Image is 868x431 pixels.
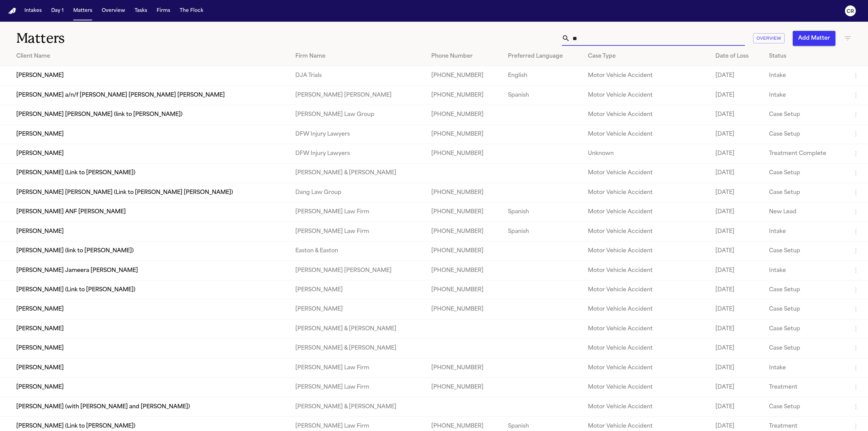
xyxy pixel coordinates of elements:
[764,241,846,260] td: Case Setup
[764,319,846,338] td: Case Setup
[764,66,846,85] td: Intake
[710,319,764,338] td: [DATE]
[764,163,846,183] td: Case Setup
[764,378,846,397] td: Treatment
[290,358,426,377] td: [PERSON_NAME] Law Firm
[16,30,269,47] h1: Matters
[290,66,426,85] td: DJA Trials
[710,358,764,377] td: [DATE]
[583,85,710,105] td: Motor Vehicle Accident
[710,222,764,241] td: [DATE]
[793,31,835,46] button: Add Matter
[502,222,583,241] td: Spanish
[764,85,846,105] td: Intake
[583,339,710,358] td: Motor Vehicle Accident
[583,241,710,260] td: Motor Vehicle Accident
[502,85,583,105] td: Spanish
[48,5,66,17] button: Day 1
[710,241,764,260] td: [DATE]
[583,183,710,202] td: Motor Vehicle Accident
[8,8,16,14] a: Home
[764,397,846,416] td: Case Setup
[710,66,764,85] td: [DATE]
[290,163,426,183] td: [PERSON_NAME] & [PERSON_NAME]
[426,66,502,85] td: [PHONE_NUMBER]
[764,124,846,144] td: Case Setup
[290,378,426,397] td: [PERSON_NAME] Law Firm
[290,280,426,299] td: [PERSON_NAME]
[588,52,705,60] div: Case Type
[583,124,710,144] td: Motor Vehicle Accident
[583,105,710,124] td: Motor Vehicle Accident
[426,222,502,241] td: [PHONE_NUMBER]
[710,378,764,397] td: [DATE]
[290,241,426,260] td: Easton & Easton
[426,144,502,163] td: [PHONE_NUMBER]
[764,300,846,319] td: Case Setup
[710,163,764,183] td: [DATE]
[583,378,710,397] td: Motor Vehicle Accident
[715,52,758,60] div: Date of Loss
[426,85,502,105] td: [PHONE_NUMBER]
[22,5,44,17] button: Intakes
[154,5,173,17] button: Firms
[426,358,502,377] td: [PHONE_NUMBER]
[99,5,128,17] button: Overview
[583,397,710,416] td: Motor Vehicle Accident
[764,222,846,241] td: Intake
[71,5,95,17] button: Matters
[583,261,710,280] td: Motor Vehicle Accident
[583,222,710,241] td: Motor Vehicle Accident
[710,261,764,280] td: [DATE]
[177,5,206,17] button: The Flock
[426,202,502,222] td: [PHONE_NUMBER]
[769,52,841,60] div: Status
[710,183,764,202] td: [DATE]
[290,319,426,338] td: [PERSON_NAME] & [PERSON_NAME]
[764,144,846,163] td: Treatment Complete
[583,358,710,377] td: Motor Vehicle Accident
[290,85,426,105] td: [PERSON_NAME] [PERSON_NAME]
[426,300,502,319] td: [PHONE_NUMBER]
[583,163,710,183] td: Motor Vehicle Accident
[290,397,426,416] td: [PERSON_NAME] & [PERSON_NAME]
[290,300,426,319] td: [PERSON_NAME]
[764,202,846,222] td: New Lead
[502,202,583,222] td: Spanish
[132,5,150,17] button: Tasks
[16,52,284,60] div: Client Name
[583,66,710,85] td: Motor Vehicle Accident
[502,66,583,85] td: English
[295,52,420,60] div: Firm Name
[710,85,764,105] td: [DATE]
[710,144,764,163] td: [DATE]
[710,105,764,124] td: [DATE]
[431,52,497,60] div: Phone Number
[710,202,764,222] td: [DATE]
[710,300,764,319] td: [DATE]
[710,397,764,416] td: [DATE]
[426,124,502,144] td: [PHONE_NUMBER]
[764,339,846,358] td: Case Setup
[764,261,846,280] td: Intake
[710,339,764,358] td: [DATE]
[290,339,426,358] td: [PERSON_NAME] & [PERSON_NAME]
[426,261,502,280] td: [PHONE_NUMBER]
[764,105,846,124] td: Case Setup
[764,280,846,299] td: Case Setup
[290,222,426,241] td: [PERSON_NAME] Law Firm
[508,52,577,60] div: Preferred Language
[764,183,846,202] td: Case Setup
[290,202,426,222] td: [PERSON_NAME] Law Firm
[290,261,426,280] td: [PERSON_NAME] [PERSON_NAME]
[426,280,502,299] td: [PHONE_NUMBER]
[764,358,846,377] td: Intake
[583,202,710,222] td: Motor Vehicle Accident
